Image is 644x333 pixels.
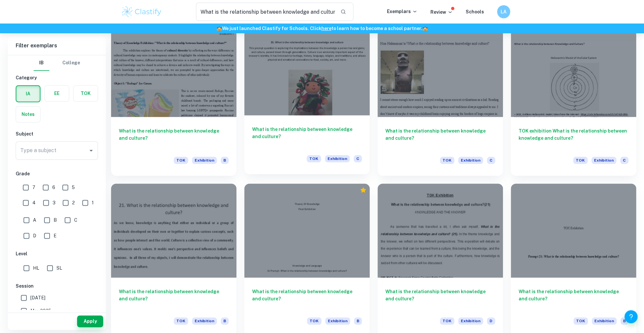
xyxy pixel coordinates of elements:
span: TOK [573,157,588,164]
p: Review [430,8,453,16]
span: 5 [72,184,75,191]
span: C [487,157,495,164]
span: Exhibition [458,317,483,325]
div: Filter type choice [34,55,80,71]
button: Help and Feedback [624,310,637,323]
span: 🏫 [217,26,222,31]
span: TOK [573,317,588,325]
h6: Session [16,282,98,290]
h6: Level [16,250,98,257]
span: 2 [72,199,75,206]
h6: We just launched Clastify for Schools. Click to learn how to become a school partner. [1,25,643,32]
img: Clastify logo [121,5,162,18]
span: Exhibition [325,155,350,162]
button: EE [45,86,69,101]
span: Exhibition [325,317,350,325]
button: TOK [73,86,98,101]
span: A [33,216,36,224]
span: C [620,157,628,164]
h6: Filter exemplars [8,37,106,55]
a: What is the relationship between knowledge and culture?TOKExhibitionC [244,23,370,176]
h6: TOK exhibition What is the relationship between knowledge and culture? [519,127,628,149]
span: B [620,317,628,325]
span: 7 [32,184,35,191]
a: What is the relationship between knowledge and culture?TOKExhibitionB [111,23,236,176]
a: Schools [466,9,484,14]
span: 4 [32,199,36,206]
h6: Category [16,74,98,81]
span: B [354,317,362,325]
a: TOK exhibition What is the relationship between knowledge and culture?TOKExhibitionC [511,23,636,176]
span: [DATE] [30,294,45,301]
span: Exhibition [592,317,617,325]
h6: Subject [16,130,98,137]
button: College [62,55,80,71]
span: C [354,155,362,162]
span: B [221,317,229,325]
div: Premium [360,187,366,193]
span: E [54,232,56,239]
h6: LA [500,8,507,15]
h6: What is the relationship between knowledge and culture? [519,288,628,309]
span: 🏫 [422,26,428,31]
button: LA [497,5,510,18]
span: 3 [53,199,56,206]
span: TOK [174,157,188,164]
button: IA [16,86,40,102]
h6: What is the relationship between knowledge and culture? [252,288,362,309]
span: B [54,216,57,224]
button: Apply [77,315,103,327]
span: Exhibition [591,157,616,164]
span: SL [56,264,62,272]
span: Exhibition [192,317,217,325]
span: 6 [52,184,55,191]
h6: Grade [16,170,98,177]
span: TOK [440,157,454,164]
h6: What is the relationship between knowledge and culture? [119,288,229,309]
span: D [487,317,495,325]
span: Exhibition [192,157,217,164]
input: Search for any exemplars... [196,3,335,21]
a: What is the relationship between knowledge and culture?TOKExhibitionC [378,23,503,176]
span: 1 [92,199,94,206]
span: B [221,157,229,164]
span: Exhibition [458,157,483,164]
h6: What is the relationship between knowledge and culture? [385,127,495,149]
span: C [74,216,77,224]
span: D [33,232,36,239]
span: TOK [174,317,188,325]
button: IB [34,55,49,71]
span: TOK [307,155,321,162]
h6: What is the relationship between knowledge and culture? [119,127,229,149]
button: Open [87,146,96,155]
span: HL [33,264,39,272]
p: Exemplars [387,8,417,15]
span: TOK [440,317,454,325]
a: here [321,26,331,31]
span: TOK [307,317,321,325]
button: Notes [16,106,40,122]
h6: What is the relationship between knowledge and culture? [385,288,495,309]
span: May 2025 [30,307,51,314]
h6: What is the relationship between knowledge and culture? [252,126,362,147]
